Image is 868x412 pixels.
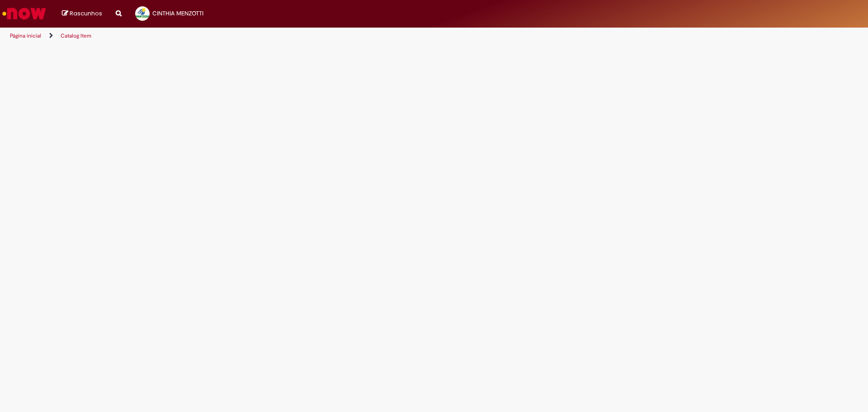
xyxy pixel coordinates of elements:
[7,28,572,44] ul: Trilhas de página
[1,5,47,23] img: ServiceNow
[61,32,91,39] a: Catalog Item
[152,9,203,17] span: CINTHIA MENZOTTI
[70,9,102,18] span: Rascunhos
[62,9,102,18] a: Rascunhos
[10,32,41,39] a: Página inicial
